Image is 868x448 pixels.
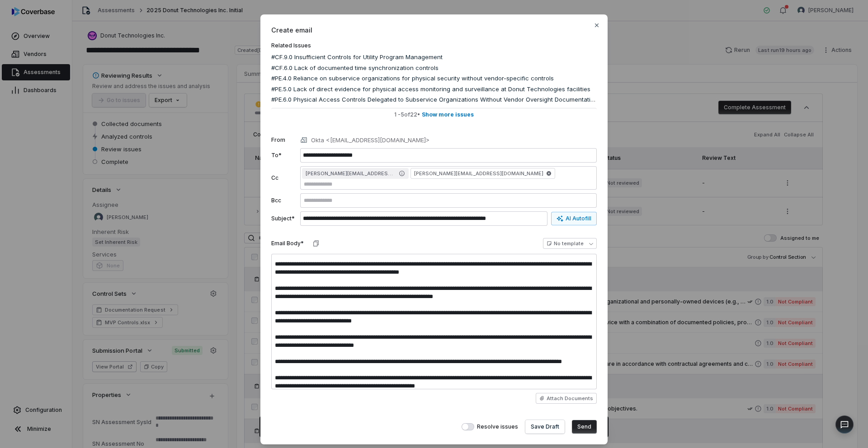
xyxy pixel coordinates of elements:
[271,25,597,35] span: Create email
[477,423,518,430] span: Resolve issues
[410,168,555,179] span: [PERSON_NAME][EMAIL_ADDRESS][DOMAIN_NAME]
[525,420,565,434] button: Save Draft
[306,170,396,177] span: [PERSON_NAME][EMAIL_ADDRESS][DOMAIN_NAME]
[557,215,591,222] div: AI Autofill
[271,74,554,83] span: #PE.4.0 Reliance on subservice organizations for physical security without vendor-specific controls
[271,42,597,49] label: Related Issues
[536,393,597,404] button: Attach Documents
[271,53,443,62] span: #CF.9.0 Insufficient Controls for Utility Program Management
[271,197,297,204] label: Bcc
[271,174,297,182] label: Cc
[311,136,429,145] p: Okta <[EMAIL_ADDRESS][DOMAIN_NAME]>
[271,85,590,94] span: #PE.5.0 Lack of direct evidence for physical access monitoring and surveillance at Donut Technolo...
[271,95,597,104] span: #PE.6.0 Physical Access Controls Delegated to Subservice Organizations Without Vendor Oversight D...
[422,111,474,118] span: Show more issues
[462,423,474,430] button: Resolve issues
[271,136,297,144] label: From
[271,108,597,121] button: 1 -5of22• Show more issues
[551,212,597,225] button: AI Autofill
[271,240,304,247] label: Email Body*
[572,420,597,434] button: Send
[271,215,297,222] label: Subject*
[547,395,593,402] span: Attach Documents
[271,64,439,73] span: #CF.6.0 Lack of documented time synchronization controls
